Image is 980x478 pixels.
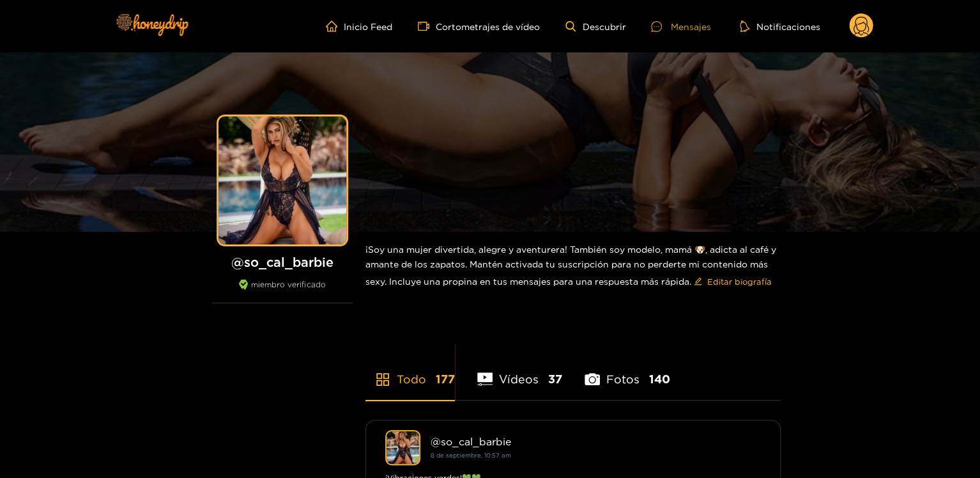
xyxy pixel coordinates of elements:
[441,436,511,447] font: so_cal_barbie
[756,22,820,31] font: Notificaciones
[397,372,426,385] font: Todo
[436,372,455,385] font: 177
[736,20,823,33] button: Notificaciones
[244,255,333,269] font: so_cal_barbie
[565,21,625,32] a: Descubrir
[694,277,702,287] span: editar
[418,20,540,32] a: Cortometrajes de vídeo
[385,430,420,465] img: Barbie del sur de California
[707,277,772,286] font: Editar biografía
[326,20,392,32] a: Inicio Feed
[582,22,625,31] font: Descubrir
[649,372,670,385] font: 140
[231,255,244,269] font: @
[375,372,390,387] span: tienda de aplicaciones
[251,280,326,289] font: miembro verificado
[606,372,639,385] font: Fotos
[431,436,441,447] font: @
[344,22,392,31] font: Inicio Feed
[548,372,562,385] font: 37
[365,244,776,286] font: ¡Soy una mujer divertida, alegre y aventurera! También soy modelo, mamá 🐶, adicta al café y amant...
[436,22,540,31] font: Cortometrajes de vídeo
[670,22,710,31] font: Mensajes
[326,20,344,32] span: hogar
[418,20,436,32] span: cámara de vídeo
[691,271,774,292] button: editarEditar biografía
[499,372,539,385] font: Vídeos
[431,452,511,459] font: 8 de septiembre, 10:57 am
